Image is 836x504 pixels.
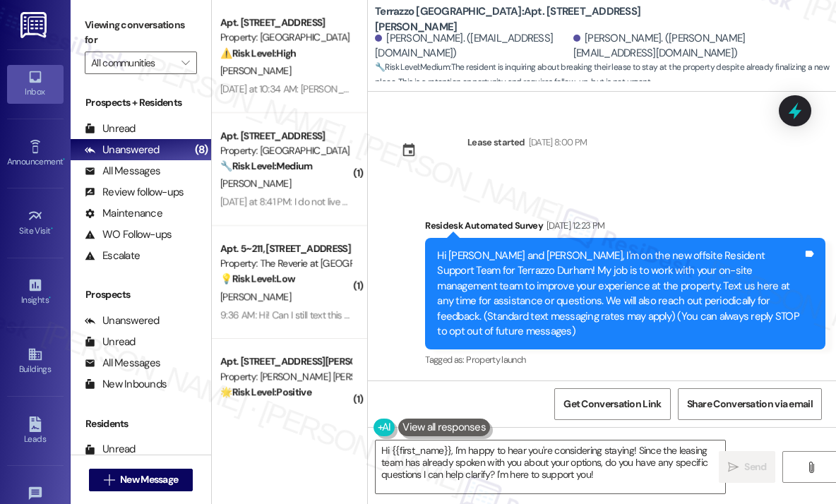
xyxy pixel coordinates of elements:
[89,469,193,491] button: New Message
[91,52,174,74] input: All communities
[7,204,64,242] a: Site Visit •
[220,196,775,208] div: [DATE] at 8:41 PM: I do not live there. It is her apartment but I am on the lease and paying for ...
[543,218,604,233] div: [DATE] 12:23 PM
[220,369,351,384] div: Property: [PERSON_NAME] [PERSON_NAME] Apartments
[719,451,775,483] button: Send
[71,416,211,431] div: Residents
[85,227,172,242] div: WO Follow-ups
[220,403,291,416] span: [PERSON_NAME]
[573,31,825,61] div: [PERSON_NAME]. ([PERSON_NAME][EMAIL_ADDRESS][DOMAIN_NAME])
[376,440,725,493] textarea: Hi {{first_name}}, I'm happy to hear you're considering staying! Since the leasing team has alrea...
[220,30,351,45] div: Property: [GEOGRAPHIC_DATA]
[220,160,312,172] strong: 🔧 Risk Level: Medium
[525,135,587,150] div: [DATE] 8:00 PM
[181,57,189,68] i: 
[375,61,450,73] strong: 🔧 Risk Level: Medium
[467,135,525,150] div: Lease started
[220,128,351,143] div: Apt. [STREET_ADDRESS]
[63,155,65,164] span: •
[220,16,351,30] div: Apt. [STREET_ADDRESS]
[425,349,825,370] div: Tagged as:
[728,462,739,473] i: 
[104,474,114,486] i: 
[20,12,49,38] img: ResiDesk Logo
[220,272,295,285] strong: 💡 Risk Level: Low
[437,248,803,340] div: Hi [PERSON_NAME] and [PERSON_NAME], I'm on the new offsite Resident Support Team for Terrazzo Dur...
[220,177,291,190] span: [PERSON_NAME]
[71,287,211,302] div: Prospects
[85,143,160,157] div: Unanswered
[120,472,178,487] span: New Message
[220,354,351,369] div: Apt. [STREET_ADDRESS][PERSON_NAME]
[7,342,64,380] a: Buildings
[85,185,184,200] div: Review follow-ups
[85,248,140,263] div: Escalate
[191,139,211,161] div: (8)
[220,143,351,158] div: Property: [GEOGRAPHIC_DATA]
[85,377,167,392] div: New Inbounds
[85,335,136,349] div: Unread
[85,206,162,221] div: Maintenance
[806,462,816,473] i: 
[375,31,570,61] div: [PERSON_NAME]. ([EMAIL_ADDRESS][DOMAIN_NAME])
[220,308,489,321] div: 9:36 AM: Hi! Can I still text this number for maintenance requests?
[375,4,657,35] b: Terrazzo [GEOGRAPHIC_DATA]: Apt. [STREET_ADDRESS][PERSON_NAME]
[220,47,297,59] strong: ⚠️ Risk Level: High
[744,460,766,474] span: Send
[375,60,836,90] span: : The resident is inquiring about breaking their lease to stay at the property despite already fi...
[220,64,291,77] span: [PERSON_NAME]
[85,313,160,328] div: Unanswered
[85,14,197,52] label: Viewing conversations for
[687,397,813,412] span: Share Conversation via email
[85,164,160,179] div: All Messages
[7,412,64,450] a: Leads
[85,356,160,371] div: All Messages
[85,121,136,136] div: Unread
[678,388,822,420] button: Share Conversation via email
[71,95,211,110] div: Prospects + Residents
[554,388,670,420] button: Get Conversation Link
[7,273,64,311] a: Insights •
[220,256,351,271] div: Property: The Reverie at [GEOGRAPHIC_DATA][PERSON_NAME]
[7,65,64,103] a: Inbox
[220,241,351,256] div: Apt. 5~211, [STREET_ADDRESS]
[49,293,51,303] span: •
[220,385,311,398] strong: 🌟 Risk Level: Positive
[51,224,53,234] span: •
[425,218,825,238] div: Residesk Automated Survey
[85,442,136,457] div: Unread
[220,290,291,303] span: [PERSON_NAME]
[563,397,661,412] span: Get Conversation Link
[466,354,525,366] span: Property launch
